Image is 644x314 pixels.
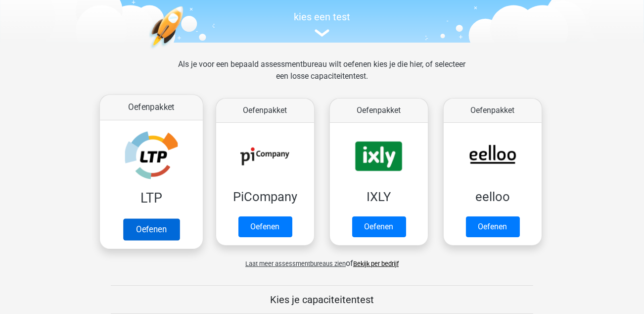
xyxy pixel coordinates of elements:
[352,216,406,237] a: Oefenen
[149,6,222,96] img: oefenen
[238,216,292,237] a: Oefenen
[123,218,180,240] a: Oefenen
[111,294,533,306] h5: Kies je capaciteitentest
[315,29,329,37] img: assessment
[94,11,550,37] a: kies een test
[94,11,550,23] h5: kies een test
[466,216,520,237] a: Oefenen
[353,260,399,267] a: Bekijk per bedrijf
[94,250,550,269] div: of
[170,58,473,94] div: Als je voor een bepaald assessmentbureau wilt oefenen kies je die hier, of selecteer een losse ca...
[245,260,346,267] span: Laat meer assessmentbureaus zien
